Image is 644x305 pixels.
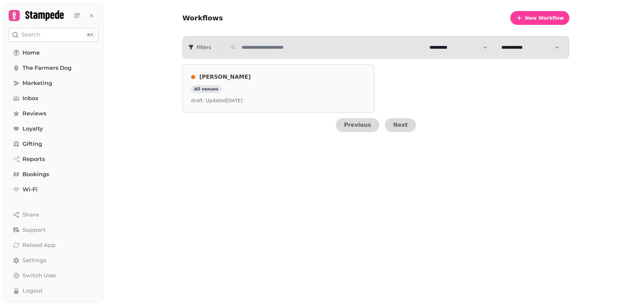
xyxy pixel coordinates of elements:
[22,49,40,57] span: Home
[21,31,40,39] p: Search
[22,256,46,265] span: Settings
[85,31,95,39] div: ⌘K
[9,122,98,136] a: Loyalty
[336,118,379,132] button: Previous
[344,122,371,128] span: Previous
[9,254,98,267] a: Settings
[22,140,42,148] span: Gifting
[22,155,45,163] span: Reports
[22,109,46,118] span: Reviews
[191,85,221,93] div: All venues
[22,94,38,103] span: Inbox
[9,208,98,222] button: Share
[182,13,223,23] h2: Workflows
[22,125,43,133] span: Loyalty
[9,61,98,75] a: The Farmers Dog
[9,152,98,166] a: Reports
[9,137,98,151] a: Gifting
[9,269,98,283] button: Switch User
[188,44,217,51] span: Filters
[9,168,98,181] a: Bookings
[239,42,420,52] input: Search workflows by name
[9,223,98,237] button: Support
[22,287,43,295] span: Logout
[199,73,366,81] h3: [PERSON_NAME]
[22,170,49,179] span: Bookings
[9,28,98,42] button: Search⌘K
[9,183,98,197] a: Wi-Fi
[9,238,98,252] button: Reload App
[393,122,408,128] span: Next
[22,211,39,219] span: Share
[497,40,563,54] select: Filter workflows by status
[9,107,98,121] a: Reviews
[9,92,98,105] a: Inbox
[22,226,46,234] span: Support
[22,241,56,249] span: Reload App
[425,40,492,54] select: Filter workflows by venue
[9,46,98,60] a: Home
[182,64,375,113] a: [PERSON_NAME]All venuesdraft· Updated[DATE]
[9,76,98,90] a: Marketing
[22,185,38,194] span: Wi-Fi
[525,16,564,20] span: New Workflow
[22,271,57,280] span: Switch User
[22,79,52,87] span: Marketing
[510,11,569,25] button: New Workflow
[22,64,72,72] span: The Farmers Dog
[385,118,416,132] button: Next
[191,97,366,104] p: draft · Updated [DATE]
[9,284,98,298] button: Logout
